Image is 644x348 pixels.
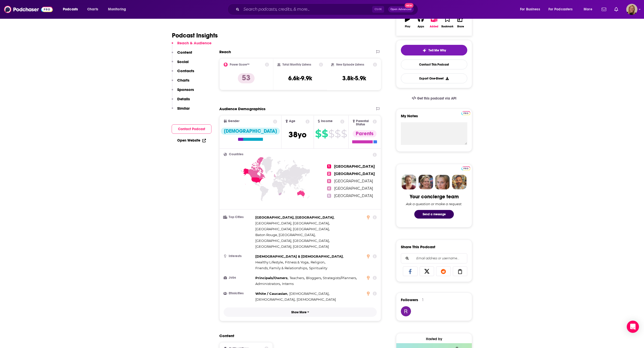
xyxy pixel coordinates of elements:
button: Details [172,96,190,106]
p: Social [177,59,189,64]
img: Podchaser Pro [461,111,470,115]
a: Pro website [461,166,470,170]
h1: Podcast Insights [172,32,218,39]
img: Jon Profile [452,175,467,189]
p: Content [177,50,192,55]
span: New [405,3,414,8]
button: open menu [580,5,599,13]
span: Ctrl K [372,6,384,13]
div: Search podcasts, credits, & more... [232,4,423,15]
span: For Business [520,6,540,13]
span: Friends, Family & Relationships [255,266,307,270]
h2: Power Score™ [230,63,249,66]
h2: New Episode Listens [336,63,364,66]
span: [GEOGRAPHIC_DATA] [334,186,373,191]
span: Get this podcast via API [417,96,456,101]
div: Open Intercom Messenger [627,321,639,333]
button: tell me why sparkleTell Me Why [401,45,467,55]
span: $ [335,130,341,138]
span: $ [341,130,347,138]
span: 2 [327,172,331,176]
button: Contact Podcast [172,124,211,134]
button: Social [172,59,189,69]
img: Jules Profile [435,175,450,189]
button: Share [454,13,467,31]
span: Gender [228,120,239,123]
span: , [285,259,309,265]
h3: Interests [224,255,253,258]
span: , [255,215,334,220]
img: Barbara Profile [418,175,433,189]
button: open menu [59,5,84,13]
span: , [255,297,295,302]
button: open menu [104,5,133,13]
span: Spirituality [309,266,327,270]
span: $ [315,130,321,138]
p: 53 [238,73,255,83]
button: Show profile menu [626,4,637,15]
img: robinmiiller1 [401,306,411,316]
span: [GEOGRAPHIC_DATA], [GEOGRAPHIC_DATA] [255,227,329,231]
p: Similar [177,106,190,111]
span: Countries [229,153,243,156]
button: Content [172,50,192,59]
button: Charts [172,78,189,87]
span: , [289,291,329,297]
button: Similar [172,106,190,115]
span: Interns [282,282,294,286]
a: Charts [84,5,101,13]
span: [DEMOGRAPHIC_DATA] & [DEMOGRAPHIC_DATA] [255,254,343,258]
span: , [255,232,315,238]
span: Income [321,120,333,123]
span: [GEOGRAPHIC_DATA], [GEOGRAPHIC_DATA] [255,244,329,248]
span: , [255,265,308,271]
span: White / Caucasian [255,292,287,296]
a: Get this podcast via API [408,92,460,105]
span: Baton Rouge, [GEOGRAPHIC_DATA] [255,233,315,237]
p: Charts [177,78,189,83]
span: Religion [311,260,325,264]
span: [GEOGRAPHIC_DATA] [334,194,373,198]
span: 1 [327,164,331,168]
div: Bookmark [441,25,453,28]
a: Copy Link [453,266,468,276]
a: Open Website [177,138,206,143]
a: Share on X/Twitter [420,266,434,276]
h3: Ethnicities [224,292,253,295]
a: Show notifications dropdown [612,5,620,14]
div: Play [405,25,410,28]
button: Added [427,13,441,31]
div: Ask a question or make a request. [406,202,462,206]
h3: 3.8k-5.9k [342,74,366,82]
span: , [255,275,288,281]
span: , [311,259,325,265]
span: , [306,275,322,281]
div: Hosted by [396,337,472,341]
input: Search podcasts, credits, & more... [241,5,372,13]
div: Your concierge team [410,194,459,200]
div: Apps [418,25,424,28]
span: Fitness & Yoga [285,260,309,264]
span: , [255,226,330,232]
img: User Profile [626,4,637,15]
span: , [323,275,357,281]
button: Sponsors [172,87,194,96]
span: Monitoring [108,6,126,13]
h3: Top Cities [224,216,253,219]
span: [GEOGRAPHIC_DATA] [334,171,375,176]
span: 38 yo [289,130,307,140]
span: 4 [327,186,331,190]
p: Reach & Audience [177,41,211,45]
span: [GEOGRAPHIC_DATA] [334,179,373,183]
button: Contacts [172,68,194,78]
span: Healthy Lifestyle [255,260,283,264]
a: Share on Reddit [436,266,451,276]
span: , [255,220,330,226]
a: Pro website [461,110,470,115]
h3: 6.6k-9.9k [288,74,312,82]
img: Podchaser Pro [461,166,470,170]
span: Followers [401,297,418,302]
button: Send a message [414,210,454,219]
span: [DEMOGRAPHIC_DATA] [297,297,336,301]
span: [GEOGRAPHIC_DATA], [GEOGRAPHIC_DATA] [255,215,334,219]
